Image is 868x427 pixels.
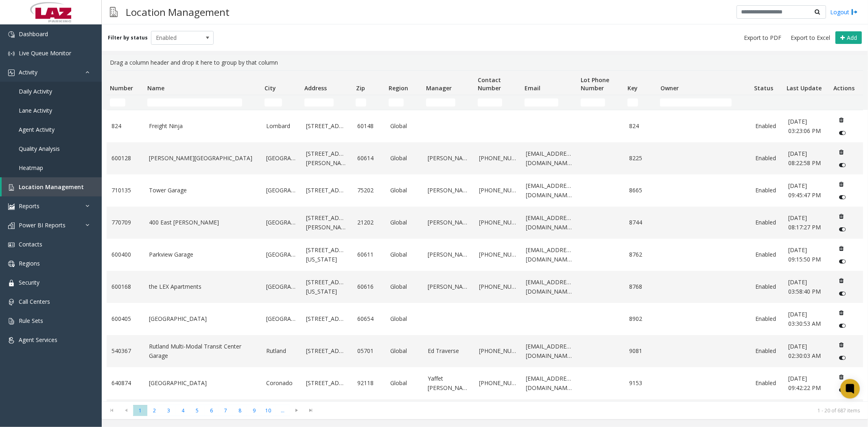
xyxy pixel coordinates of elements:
[835,242,848,255] button: Delete
[19,298,50,305] span: Call Centers
[788,213,825,232] a: [DATE] 08:17:27 PM
[8,70,15,76] img: 'icon'
[8,337,15,344] img: 'icon'
[788,342,825,360] a: [DATE] 02:30:03 AM
[744,34,781,42] span: Export to PDF
[149,250,256,259] a: Parkview Garage
[291,407,302,414] span: Go to the next page
[389,98,404,107] input: Region Filter
[8,203,15,210] img: 'icon'
[788,181,825,200] a: [DATE] 09:45:47 PM
[144,95,261,110] td: Name Filter
[357,218,380,227] a: 21202
[357,282,380,291] a: 60616
[352,95,385,110] td: Zip Filter
[266,218,296,227] a: [GEOGRAPHIC_DATA]
[357,186,380,195] a: 75202
[19,279,39,286] span: Security
[306,278,348,296] a: [STREET_ADDRESS][US_STATE]
[629,218,652,227] a: 8744
[110,84,133,92] span: Number
[526,246,573,264] a: [EMAIL_ADDRESS][DOMAIN_NAME]
[110,98,125,107] input: Number Filter
[423,95,474,110] td: Manager Filter
[112,379,139,388] a: 640874
[204,405,219,416] span: Page 6
[741,32,785,44] button: Export to PDF
[266,122,296,131] a: Lombard
[756,379,779,388] a: Enabled
[357,154,380,163] a: 60614
[657,95,750,110] td: Owner Filter
[629,346,652,355] a: 9081
[149,342,256,360] a: Rutland Multi-Modal Transit Center Garage
[428,218,470,227] a: [PERSON_NAME]
[306,346,348,355] a: [STREET_ADDRESS]
[19,164,43,172] span: Heatmap
[19,49,71,57] span: Live Queue Monitor
[526,149,573,168] a: [EMAIL_ADDRESS][DOMAIN_NAME]
[266,186,296,195] a: [GEOGRAPHIC_DATA]
[847,34,857,41] span: Add
[8,299,15,305] img: 'icon'
[357,250,380,259] a: 60611
[261,95,301,110] td: City Filter
[526,342,573,360] a: [EMAIL_ADDRESS][DOMAIN_NAME]
[19,107,52,114] span: Lane Activity
[112,154,139,163] a: 600128
[835,351,850,364] button: Disable
[357,122,380,131] a: 60148
[19,126,55,133] span: Agent Activity
[835,146,848,159] button: Delete
[133,405,147,416] span: Page 1
[835,338,848,351] button: Delete
[306,246,348,264] a: [STREET_ADDRESS][US_STATE]
[756,186,779,195] a: Enabled
[788,214,821,231] span: [DATE] 08:17:27 PM
[835,255,850,268] button: Disable
[306,314,348,323] a: [STREET_ADDRESS]
[149,379,256,388] a: [GEOGRAPHIC_DATA]
[19,317,43,325] span: Rule Sets
[428,186,470,195] a: [PERSON_NAME]
[428,374,470,392] a: Yaffet [PERSON_NAME]
[526,278,573,296] a: [EMAIL_ADDRESS][DOMAIN_NAME]
[2,177,102,196] a: Location Management
[756,314,779,323] a: Enabled
[835,370,848,383] button: Delete
[835,223,850,236] button: Disable
[149,314,256,323] a: [GEOGRAPHIC_DATA]
[479,282,516,291] a: [PHONE_NUMBER]
[835,191,850,204] button: Disable
[851,8,858,16] img: logout
[479,346,516,355] a: [PHONE_NUMBER]
[660,98,732,107] input: Owner Filter
[390,346,418,355] a: Global
[19,183,84,191] span: Location Management
[788,182,821,198] span: [DATE] 09:45:47 PM
[356,84,365,92] span: Zip
[788,375,821,391] span: [DATE] 09:42:22 PM
[112,346,139,355] a: 540367
[323,407,860,414] kendo-pager-info: 1 - 20 of 687 items
[788,310,821,327] span: [DATE] 03:30:53 AM
[629,282,652,291] a: 8768
[835,178,848,191] button: Delete
[830,95,863,110] td: Actions Filter
[479,250,516,259] a: [PHONE_NUMBER]
[306,213,348,232] a: [STREET_ADDRESS][PERSON_NAME]
[426,84,452,92] span: Manager
[479,186,516,195] a: [PHONE_NUMBER]
[788,342,821,359] span: [DATE] 02:30:03 AM
[266,314,296,323] a: [GEOGRAPHIC_DATA]
[390,379,418,388] a: Global
[526,374,573,392] a: [EMAIL_ADDRESS][DOMAIN_NAME]
[304,98,334,107] input: Address Filter
[788,278,825,296] a: [DATE] 03:58:40 PM
[478,76,501,92] span: Contact Number
[787,84,822,92] span: Last Update
[108,34,148,41] label: Filter by status
[751,71,784,95] th: Status
[219,405,233,416] span: Page 7
[426,98,455,107] input: Manager Filter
